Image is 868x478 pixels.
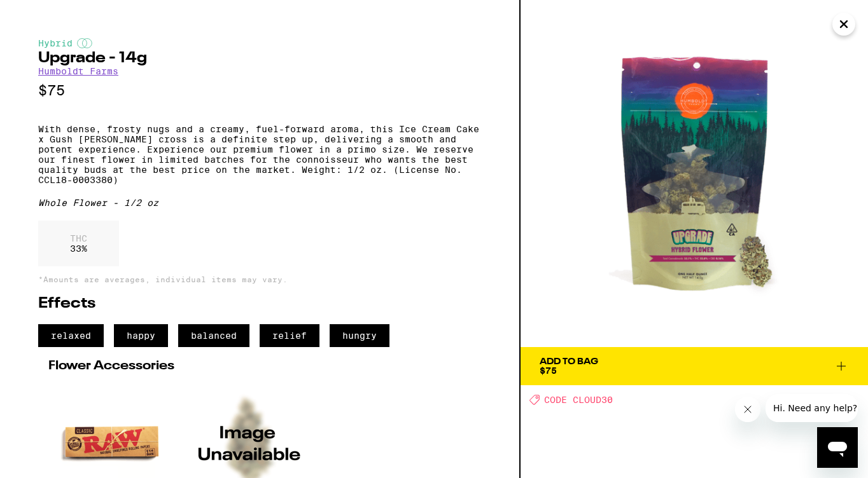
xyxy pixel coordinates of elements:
[260,324,319,347] span: relief
[70,233,87,243] p: THC
[766,394,858,422] iframe: Message from company
[38,324,104,347] span: relaxed
[38,221,119,266] div: 33 %
[521,347,868,385] button: Add To Bag$75
[330,324,389,347] span: hungry
[832,13,855,36] button: Close
[38,296,481,311] h2: Effects
[77,38,92,48] img: hybridColor.svg
[38,83,481,99] p: $75
[817,427,858,468] iframe: Button to launch messaging window
[544,395,613,405] span: CODE CLOUD30
[178,324,249,347] span: balanced
[38,51,481,66] h2: Upgrade - 14g
[38,38,481,48] div: Hybrid
[38,66,118,76] a: Humboldt Farms
[540,357,598,366] div: Add To Bag
[735,397,760,422] iframe: Close message
[540,365,557,376] span: $75
[38,198,481,208] div: Whole Flower - 1/2 oz
[38,124,481,185] p: With dense, frosty nugs and a creamy, fuel-forward aroma, this Ice Cream Cake x Gush [PERSON_NAME...
[48,360,471,372] h2: Flower Accessories
[114,324,168,347] span: happy
[38,275,481,283] p: *Amounts are averages, individual items may vary.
